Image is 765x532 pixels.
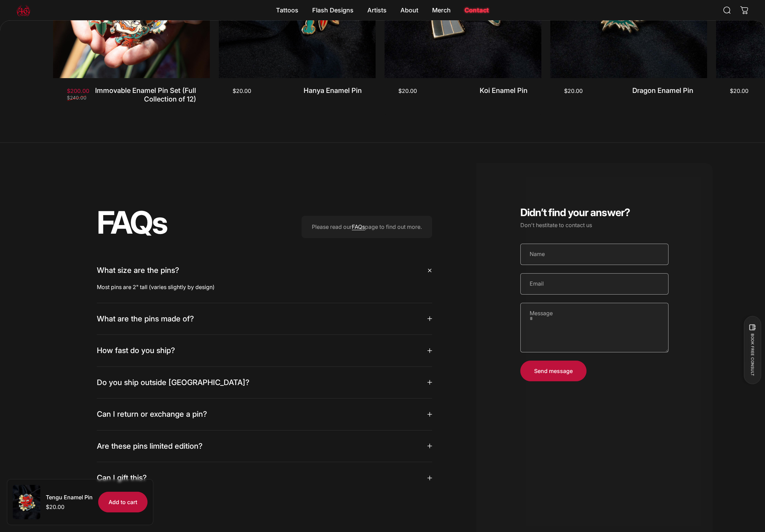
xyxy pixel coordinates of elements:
[97,283,365,292] p: Most pins are 2" tall (varies slightly by design)
[97,378,249,387] span: Do you ship outside [GEOGRAPHIC_DATA]?
[97,346,175,355] span: How fast do you ship?
[67,88,89,94] span: $200.00
[398,88,417,94] span: $20.00
[97,303,432,335] summary: What are the pins made of?
[97,462,432,494] summary: Can I gift this?
[233,88,251,94] span: $20.00
[458,3,496,18] a: Contact
[97,398,432,430] summary: Can I return or exchange a pin?
[480,86,528,95] a: Koi Enamel Pin
[67,96,86,100] span: $240.00
[520,207,630,217] p: Didn’t find your answer?
[46,503,64,510] span: $20.00
[520,361,586,381] button: Send message
[97,335,432,366] summary: How fast do you ship?
[312,223,422,232] p: Please read our page to find out more.
[97,473,147,483] span: Can I gift this?
[98,492,147,512] button: Add to cart
[97,409,207,419] span: Can I return or exchange a pin?
[564,88,583,94] span: $20.00
[269,3,496,18] nav: Primary
[744,316,761,384] button: BOOK FREE CONSULT
[520,221,630,230] p: Don't hestitate to contact us
[394,3,425,18] summary: About
[97,314,194,324] span: What are the pins made of?
[97,430,432,462] summary: Are these pins limited edition?
[360,3,394,18] summary: Artists
[632,86,693,95] a: Dragon Enamel Pin
[352,223,365,230] a: FAQs
[97,441,203,451] span: Are these pins limited edition?
[95,86,196,103] a: Immovable Enamel Pin Set (Full Collection of 12)
[97,367,432,398] summary: Do you ship outside [GEOGRAPHIC_DATA]?
[730,88,748,94] span: $20.00
[737,3,752,18] a: 0 items
[97,266,179,275] span: What size are the pins?
[269,3,305,18] summary: Tattoos
[425,3,458,18] summary: Merch
[13,485,40,519] img: Tengu enamel pin from the Immovable collection by Geoffrey Wong, featuring a red mountain spirit ...
[97,255,432,286] summary: What size are the pins?
[304,86,362,95] a: Hanya Enamel Pin
[46,494,93,501] p: Tengu Enamel Pin
[97,207,167,238] animate-element: FAQs
[305,3,360,18] summary: Flash Designs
